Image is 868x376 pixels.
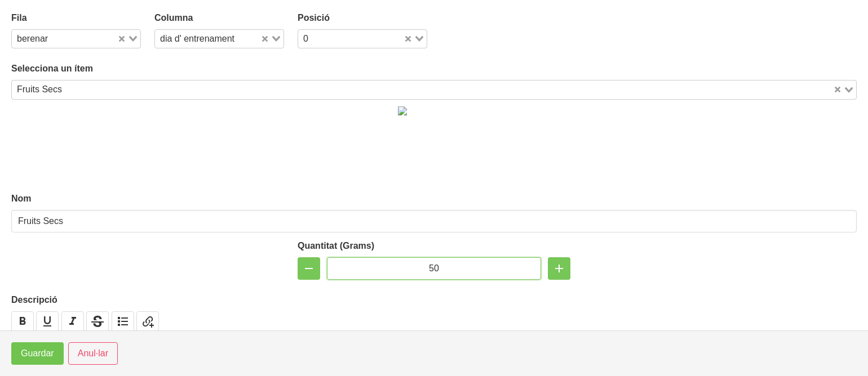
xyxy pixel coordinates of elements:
[68,342,118,365] button: Anul·lar
[21,347,54,360] span: Guardar
[119,35,125,43] button: Clear Selected
[238,32,259,46] input: Search for option
[154,11,284,25] label: Columna
[11,342,64,365] button: Guardar
[303,33,308,45] span: 0
[17,33,48,45] span: berenar
[298,11,427,25] label: Posició
[405,35,411,43] button: Clear Selected
[11,29,141,48] div: Search for option
[298,239,570,253] label: Quantitat (Grams)
[835,86,840,94] button: Clear Selected
[11,293,857,307] label: Descripció
[154,29,284,48] div: Search for option
[160,33,234,45] span: dia d' entrenament
[11,62,857,75] label: Selecciona un ítem
[11,192,857,205] label: Nom
[398,106,470,115] img: 8ea60705-12ae-42e8-83e1-4ba62b1261d5%2Ffoods%2F63453-fruits-secs-jpg.jpg
[14,83,65,96] span: Fruits Secs
[11,11,141,25] label: Fila
[298,29,427,48] div: Search for option
[52,32,116,46] input: Search for option
[11,80,857,99] div: Search for option
[312,32,402,46] input: Search for option
[78,347,108,360] span: Anul·lar
[262,35,268,43] button: Clear Selected
[66,83,832,96] input: Search for option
